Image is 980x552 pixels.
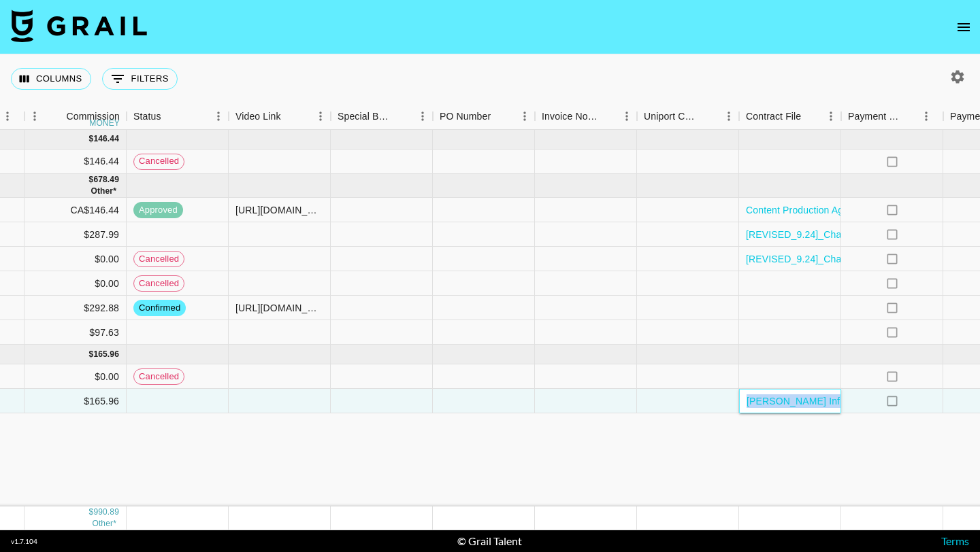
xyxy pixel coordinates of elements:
button: Menu [916,106,936,126]
button: Sort [801,107,820,126]
div: Invoice Notes [535,103,637,130]
button: Show filters [102,68,178,90]
div: Status [127,103,229,130]
div: $ [89,506,94,518]
button: Menu [617,106,637,126]
button: Menu [514,106,535,126]
div: 990.89 [93,506,119,518]
span: CA$ 146.44 [92,519,116,528]
div: Special Booking Type [331,103,433,130]
span: confirmed [133,302,186,315]
div: $97.63 [24,320,127,345]
div: Contract File [746,103,801,130]
div: $287.99 [24,222,127,247]
div: $ [89,174,94,186]
button: open drawer [950,14,977,41]
button: Menu [821,106,841,126]
img: Grail Talent [11,10,147,42]
button: Select columns [11,68,91,90]
button: Menu [412,106,433,126]
button: Sort [281,107,300,126]
div: $0.00 [24,364,127,389]
div: $ [89,133,94,145]
span: cancelled [134,253,184,266]
div: 678.49 [93,174,119,186]
div: Commission [66,103,120,130]
div: PO Number [433,103,535,130]
div: $0.00 [24,271,127,296]
button: Menu [719,106,739,126]
div: Uniport Contact Email [644,103,700,130]
div: Special Booking Type [338,103,393,130]
div: Contract File [739,103,841,130]
div: 146.44 [93,133,119,145]
span: approved [133,204,183,217]
button: Sort [700,107,719,126]
button: Menu [208,106,229,126]
div: v 1.7.104 [11,537,37,546]
button: Sort [491,107,510,126]
div: Status [133,103,161,130]
div: Uniport Contact Email [637,103,739,130]
div: 165.96 [93,349,119,360]
div: $146.44 [24,150,127,174]
button: Sort [598,107,617,126]
button: Sort [901,107,920,126]
button: Sort [161,107,180,126]
div: Video Link [235,103,281,130]
span: CA$ 146.44 [91,186,116,196]
div: Payment Sent [848,103,901,130]
div: https://www.instagram.com/p/DO08yA1DVM9/ [235,203,323,217]
div: Payment Sent [841,103,943,130]
div: Invoice Notes [542,103,598,130]
button: Sort [393,107,412,126]
div: $ [89,349,94,360]
div: https://www.instagram.com/reel/DPfLzKVgYCk/?igsh=MXFzcnMxMTdjend2Mg== [235,301,323,315]
span: cancelled [134,277,184,290]
div: © Grail Talent [457,534,522,548]
div: $292.88 [24,296,127,320]
div: Video Link [229,103,331,130]
div: $165.96 [24,389,127,413]
button: Menu [310,106,331,126]
button: Menu [24,106,45,126]
div: PO Number [440,103,491,130]
span: cancelled [134,370,184,383]
div: $0.00 [24,247,127,271]
div: money [89,119,120,127]
div: CA$146.44 [24,198,127,222]
span: cancelled [134,155,184,168]
button: Sort [47,107,66,126]
a: Terms [941,534,969,547]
